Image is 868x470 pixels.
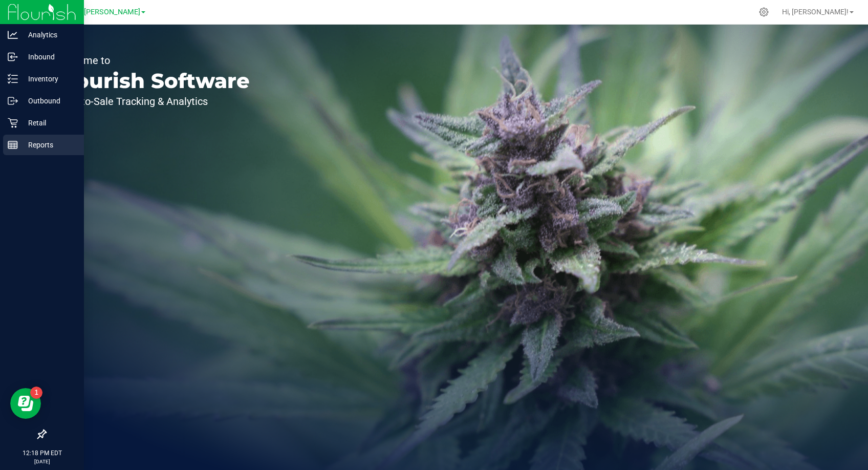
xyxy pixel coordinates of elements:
p: Inventory [18,73,79,85]
inline-svg: Inbound [8,52,18,62]
inline-svg: Retail [8,118,18,128]
p: Analytics [18,29,79,41]
p: Outbound [18,95,79,107]
inline-svg: Outbound [8,96,18,106]
p: Reports [18,139,79,151]
inline-svg: Reports [8,140,18,150]
p: 12:18 PM EDT [5,448,79,458]
p: Flourish Software [55,71,250,91]
iframe: Resource center [10,388,41,419]
p: Inbound [18,51,79,63]
p: Seed-to-Sale Tracking & Analytics [55,96,250,106]
p: [DATE] [5,458,79,465]
iframe: Resource center unread badge [30,387,42,399]
p: Retail [18,117,79,129]
p: Welcome to [55,55,250,66]
span: GA1 - [PERSON_NAME] [64,8,140,16]
inline-svg: Inventory [8,74,18,84]
span: Hi, [PERSON_NAME]! [782,8,849,16]
div: Manage settings [757,7,770,17]
inline-svg: Analytics [8,30,18,40]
